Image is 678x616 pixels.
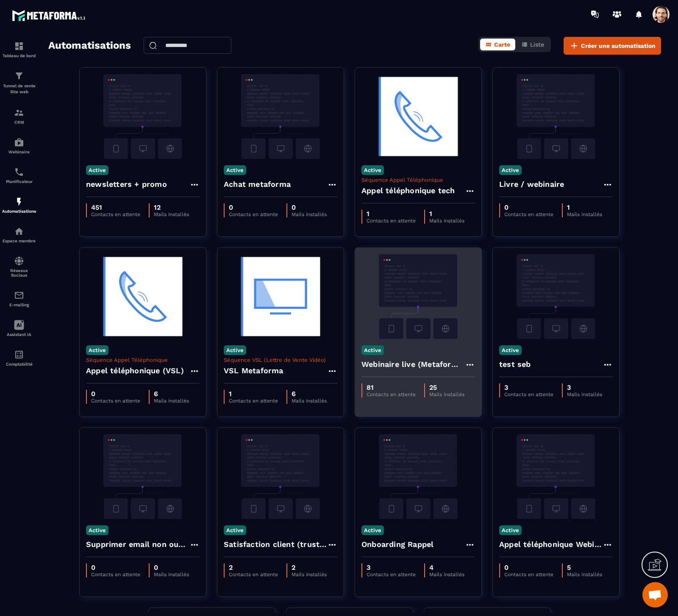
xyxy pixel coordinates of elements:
p: Webinaire [2,150,36,154]
p: 1 [567,203,602,211]
img: automation-background [361,434,475,519]
img: formation [14,41,24,51]
p: 2 [292,563,327,572]
h4: Supprimer email non ouvert apres 60 jours [86,538,189,550]
p: 2 [229,563,278,572]
img: automation-background [361,74,475,159]
a: social-networksocial-networkRéseaux Sociaux [2,250,36,284]
img: automation-background [86,434,200,519]
img: automation-background [224,74,337,159]
p: Comptabilité [2,362,36,366]
img: automation-background [86,254,200,339]
p: 6 [154,390,189,398]
p: Contacts en attente [229,211,278,217]
p: Planificateur [2,179,36,184]
h2: Automatisations [48,37,131,55]
p: Active [86,525,108,535]
p: Contacts en attente [229,398,278,404]
h4: Appel téléphonique tech [361,185,455,197]
p: 12 [154,203,189,211]
img: social-network [14,256,24,266]
p: 0 [292,203,327,211]
a: automationsautomationsAutomatisations [2,190,36,220]
button: Liste [516,39,549,50]
p: Active [224,345,246,355]
img: automation-background [86,74,200,159]
p: Mails installés [292,398,327,404]
p: Contacts en attente [229,572,278,577]
img: automation-background [499,74,613,159]
a: schedulerschedulerPlanificateur [2,161,36,190]
p: Contacts en attente [91,572,140,577]
p: Contacts en attente [367,218,416,224]
p: Séquence Appel Téléphonique [86,357,200,363]
h4: Webinaire live (Metaforma) [361,358,465,370]
p: Active [224,525,246,535]
p: 0 [504,203,553,211]
p: Active [499,345,522,355]
p: 1 [367,210,416,218]
p: Active [86,345,108,355]
a: automationsautomationsWebinaire [2,131,36,161]
p: Mails installés [567,211,602,217]
p: 0 [504,563,553,572]
a: accountantaccountantComptabilité [2,343,36,373]
a: Assistant IA [2,314,36,343]
img: automation-background [361,254,475,339]
h4: Onboarding Rappel [361,538,433,550]
p: Active [499,165,522,175]
img: accountant [14,350,24,360]
p: Mails installés [567,391,602,397]
p: Active [361,345,384,355]
h4: test seb [499,358,531,370]
p: E-mailing [2,302,36,307]
a: emailemailE-mailing [2,284,36,314]
p: Contacts en attente [504,572,553,577]
p: Contacts en attente [91,211,140,217]
img: formation [14,71,24,81]
p: Contacts en attente [91,398,140,404]
p: Automatisations [2,209,36,214]
h4: newsletters + promo [86,178,167,190]
img: automations [14,137,24,147]
p: Mails installés [292,211,327,217]
p: 4 [429,563,464,572]
p: 0 [91,390,140,398]
img: automation-background [224,254,337,339]
p: 1 [429,210,464,218]
p: Séquence VSL (Lettre de Vente Vidéo) [224,357,337,363]
p: Contacts en attente [504,391,553,397]
img: logo [12,8,88,23]
img: automation-background [499,434,613,519]
p: Mails installés [154,572,189,577]
p: Active [361,525,384,535]
a: automationsautomationsEspace membre [2,220,36,250]
span: Liste [530,41,544,48]
a: formationformationTunnel de vente Site web [2,64,36,101]
p: Mails installés [292,572,327,577]
p: 451 [91,203,140,211]
p: 0 [91,563,140,572]
p: Active [224,165,246,175]
p: Assistant IA [2,332,36,337]
a: formationformationTableau de bord [2,35,36,64]
p: Mails installés [429,391,464,397]
p: 6 [292,390,327,398]
p: Active [86,165,108,175]
p: Mails installés [429,218,464,224]
p: Mails installés [429,572,464,577]
button: Carte [480,39,515,50]
p: Contacts en attente [504,211,553,217]
p: Séquence Appel Téléphonique [361,177,475,183]
h4: Appel téléphonique (VSL) [86,365,184,377]
img: automations [14,197,24,207]
a: formationformationCRM [2,101,36,131]
p: Contacts en attente [367,391,416,397]
p: Réseaux Sociaux [2,268,36,277]
img: email [14,290,24,300]
span: Carte [494,41,510,48]
p: Contacts en attente [367,572,416,577]
p: Active [499,525,522,535]
h4: Livre / webinaire [499,178,564,190]
h4: Satisfaction client (trustpilot) [224,538,327,550]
